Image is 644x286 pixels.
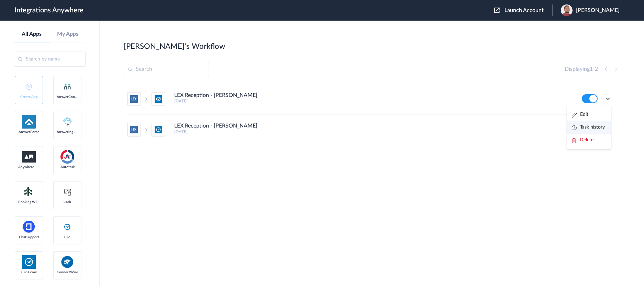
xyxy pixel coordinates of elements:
[174,99,573,103] h5: [DATE]
[18,200,40,204] span: Booking Widget
[63,188,72,196] img: cash-logo.svg
[572,125,605,130] a: Task history
[565,66,598,73] h4: Displaying -
[174,129,573,134] h5: [DATE]
[576,7,620,14] span: [PERSON_NAME]
[18,270,40,274] span: Clio Grow
[60,115,74,129] img: Answering_service.png
[18,235,40,239] span: ChatSupport
[124,62,209,77] input: Search
[57,200,78,204] span: Cash
[174,92,257,99] h4: LEX Reception - [PERSON_NAME]
[60,150,74,164] img: autotask.png
[494,8,500,13] img: launch-acct-icon.svg
[18,130,40,134] span: AnswerForce
[595,66,598,72] span: 2
[14,52,86,67] input: Search by name
[22,115,36,129] img: af-app-logo.svg
[57,95,78,99] span: AnswerConnect
[14,31,50,37] a: All Apps
[22,255,36,269] img: Clio.jpg
[572,112,588,117] a: Edit
[57,235,78,239] span: Clio
[26,84,32,90] img: add-icon.svg
[18,95,40,99] span: Create App
[14,6,84,14] h1: Integrations Anywhere
[590,66,593,72] span: 1
[57,165,78,169] span: Autotask
[60,255,74,268] img: connectwise.png
[504,8,544,13] span: Launch Account
[63,82,71,91] img: answerconnect-logo.svg
[174,123,257,129] h4: LEX Reception - [PERSON_NAME]
[63,223,71,231] img: clio-logo.svg
[124,42,225,51] h2: [PERSON_NAME]'s Workflow
[57,270,78,274] span: ConnectWise
[22,151,36,163] img: aww.png
[580,137,593,142] span: Delete
[561,4,573,16] img: aww-profile.jpg
[22,186,36,198] img: Setmore_Logo.svg
[494,7,552,14] button: Launch Account
[57,130,78,134] span: Answering Service
[18,165,40,169] span: Anywhere Works
[22,220,36,234] img: chatsupport-icon.svg
[50,31,86,37] a: My Apps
